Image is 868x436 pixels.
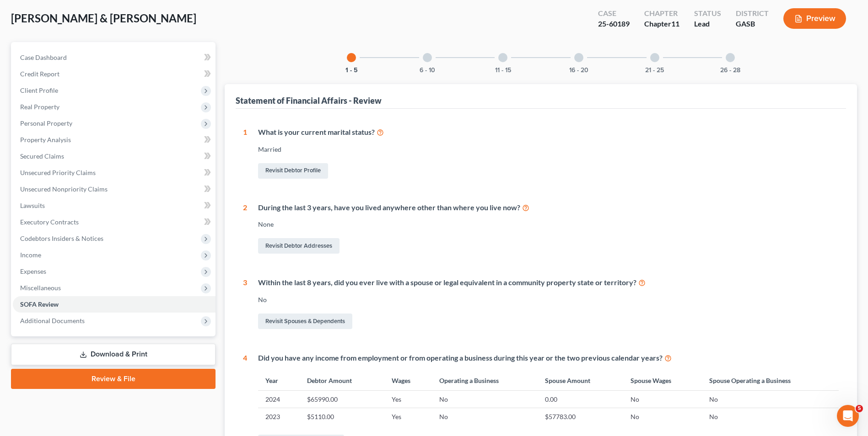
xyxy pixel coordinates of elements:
[623,371,702,390] th: Spouse Wages
[243,277,247,331] div: 3
[20,70,59,78] span: Credit Report
[13,214,216,230] a: Executory Contracts
[645,67,664,74] button: 21 - 25
[258,371,300,390] th: Year
[20,53,67,61] span: Case Dashboard
[598,19,630,29] div: 25-60189
[20,136,71,144] span: Property Analysis
[258,391,300,408] td: 2024
[432,408,538,425] td: No
[384,408,432,425] td: Yes
[13,181,216,197] a: Unsecured Nonpriority Claims
[720,67,740,74] button: 26 - 28
[598,8,630,19] div: Case
[623,391,702,408] td: No
[258,277,839,288] div: Within the last 8 years, did you ever live with a spouse or legal equivalent in a community prope...
[20,234,103,242] span: Codebtors Insiders & Notices
[569,67,588,74] button: 16 - 20
[20,169,96,176] span: Unsecured Priority Claims
[644,8,679,19] div: Chapter
[702,391,839,408] td: No
[236,95,382,106] div: Statement of Financial Affairs - Review
[538,391,623,408] td: 0.00
[20,202,45,209] span: Lawsuits
[694,8,721,19] div: Status
[736,8,769,19] div: District
[258,314,352,329] a: Revisit Spouses & Dependents
[20,251,41,259] span: Income
[258,353,839,363] div: Did you have any income from employment or from operating a business during this year or the two ...
[11,344,216,365] a: Download & Print
[623,408,702,425] td: No
[258,408,300,425] td: 2023
[420,67,435,74] button: 6 - 10
[345,67,358,74] button: 1 - 5
[20,317,85,324] span: Additional Documents
[495,67,511,74] button: 11 - 15
[384,391,432,408] td: Yes
[538,408,623,425] td: $57783.00
[258,238,340,254] a: Revisit Debtor Addresses
[644,19,679,29] div: Chapter
[300,371,384,390] th: Debtor Amount
[538,371,623,390] th: Spouse Amount
[20,185,108,193] span: Unsecured Nonpriority Claims
[243,127,247,181] div: 1
[837,405,859,427] iframe: Intercom live chat
[20,86,58,94] span: Client Profile
[13,197,216,214] a: Lawsuits
[20,267,46,275] span: Expenses
[258,127,839,138] div: What is your current marital status?
[384,371,432,390] th: Wages
[20,218,79,226] span: Executory Contracts
[20,103,59,111] span: Real Property
[671,19,679,28] span: 11
[258,295,839,304] div: No
[258,202,839,213] div: During the last 3 years, have you lived anywhere other than where you live now?
[702,408,839,425] td: No
[13,49,216,66] a: Case Dashboard
[20,119,72,127] span: Personal Property
[258,220,839,229] div: None
[736,19,769,29] div: GASB
[300,391,384,408] td: $65990.00
[11,369,216,389] a: Review & File
[702,371,839,390] th: Spouse Operating a Business
[13,165,216,181] a: Unsecured Priority Claims
[258,145,839,154] div: Married
[20,284,61,292] span: Miscellaneous
[20,300,59,308] span: SOFA Review
[13,148,216,165] a: Secured Claims
[694,19,721,29] div: Lead
[20,152,64,160] span: Secured Claims
[783,8,846,29] button: Preview
[243,202,247,256] div: 2
[13,132,216,148] a: Property Analysis
[432,391,538,408] td: No
[13,66,216,82] a: Credit Report
[258,163,328,179] a: Revisit Debtor Profile
[13,296,216,313] a: SOFA Review
[300,408,384,425] td: $5110.00
[856,405,863,412] span: 5
[432,371,538,390] th: Operating a Business
[11,11,196,25] span: [PERSON_NAME] & [PERSON_NAME]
